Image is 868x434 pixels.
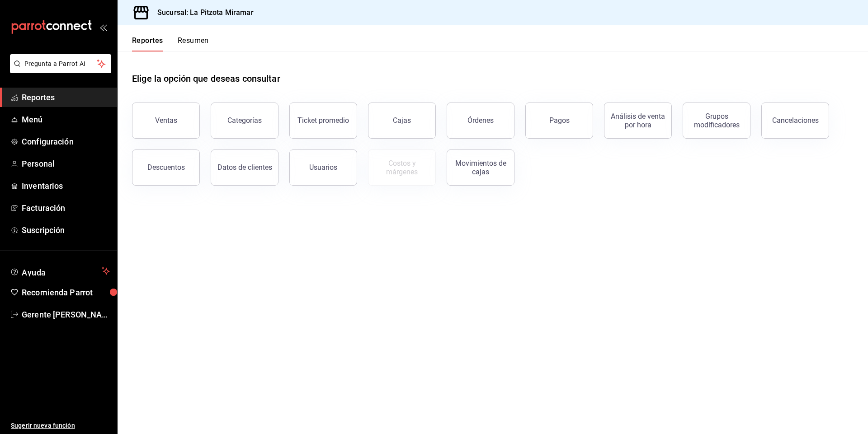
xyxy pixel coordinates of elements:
h3: Sucursal: La Pitzota Miramar [150,7,254,18]
button: open_drawer_menu [99,23,107,31]
div: Ventas [155,116,177,125]
div: Datos de clientes [217,163,272,172]
button: Datos de clientes [211,149,278,186]
div: Usuarios [309,163,337,172]
button: Movimientos de cajas [447,149,514,186]
div: Costos y márgenes [374,159,430,176]
span: Sugerir nueva función [11,421,110,430]
span: Pregunta a Parrot AI [24,59,97,69]
button: Reportes [132,36,163,51]
span: Configuración [22,135,110,148]
span: Menú [22,113,110,126]
a: Cajas [368,103,436,139]
span: Inventarios [22,180,110,192]
div: Pagos [549,116,570,125]
span: Recomienda Parrot [22,286,110,299]
button: Análisis de venta por hora [604,103,672,139]
div: Descuentos [147,163,185,172]
button: Descuentos [132,149,200,186]
span: Reportes [22,91,110,103]
button: Categorías [211,103,278,139]
div: Categorías [227,116,262,125]
span: Suscripción [22,224,110,236]
div: Cajas [393,115,411,126]
button: Cancelaciones [761,103,829,139]
button: Usuarios [289,149,357,186]
button: Ventas [132,103,200,139]
span: Personal [22,158,110,170]
div: Ticket promedio [297,116,349,125]
button: Ticket promedio [289,103,357,139]
div: Análisis de venta por hora [610,112,666,129]
h1: Elige la opción que deseas consultar [132,72,280,85]
button: Resumen [178,36,209,51]
div: Grupos modificadores [689,112,745,129]
div: Movimientos de cajas [453,159,509,176]
a: Pregunta a Parrot AI [6,65,111,75]
button: Contrata inventarios para ver este reporte [368,149,436,186]
div: navigation tabs [132,36,209,51]
div: Órdenes [467,116,494,125]
span: Facturación [22,202,110,214]
span: Gerente [PERSON_NAME] [22,308,110,321]
button: Órdenes [447,103,514,139]
span: Ayuda [22,266,98,276]
button: Pregunta a Parrot AI [10,54,111,73]
button: Pagos [525,103,593,139]
div: Cancelaciones [772,116,819,125]
button: Grupos modificadores [683,103,750,139]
